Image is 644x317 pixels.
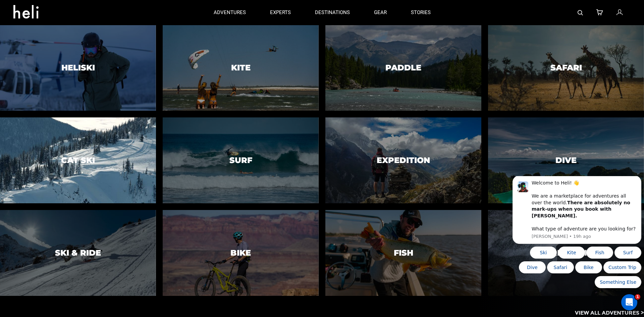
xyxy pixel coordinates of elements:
[270,9,291,16] p: experts
[94,85,131,97] button: Quick reply: Custom Trip
[22,4,126,56] div: Message content
[55,249,101,257] h3: Ski & Ride
[61,156,95,165] h3: Cat Ski
[22,24,120,42] b: There are absolutely no mark-ups when you book with [PERSON_NAME].
[105,70,131,83] button: Quick reply: Surf
[377,156,430,165] h3: Expedition
[61,64,95,72] h3: Heliski
[510,176,644,292] iframe: Intercom notifications message
[575,309,644,317] p: View All Adventures >
[578,10,583,15] img: search-bar-icon.svg
[394,249,413,257] h3: Fish
[9,85,36,97] button: Quick reply: Dive
[488,210,644,296] a: PremiumPremium image
[65,85,92,97] button: Quick reply: Bike
[22,4,126,56] div: Welcome to Heli! 👋 We are a marketplace for adventures all over the world. What type of adventure...
[22,57,126,63] p: Message from Carl, sent 19h ago
[3,70,131,112] div: Quick reply options
[621,294,637,310] iframe: Intercom live chat
[315,9,350,16] p: destinations
[231,64,251,72] h3: Kite
[8,5,18,16] img: Profile image for Carl
[20,70,47,83] button: Quick reply: Ski
[550,64,582,72] h3: Safari
[37,85,64,97] button: Quick reply: Safari
[635,294,640,300] span: 1
[76,70,103,83] button: Quick reply: Fish
[85,100,131,112] button: Quick reply: Something Else
[229,156,252,165] h3: Surf
[48,70,75,83] button: Quick reply: Kite
[230,249,251,257] h3: Bike
[555,156,577,165] h3: Dive
[385,64,421,72] h3: Paddle
[214,9,246,16] p: adventures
